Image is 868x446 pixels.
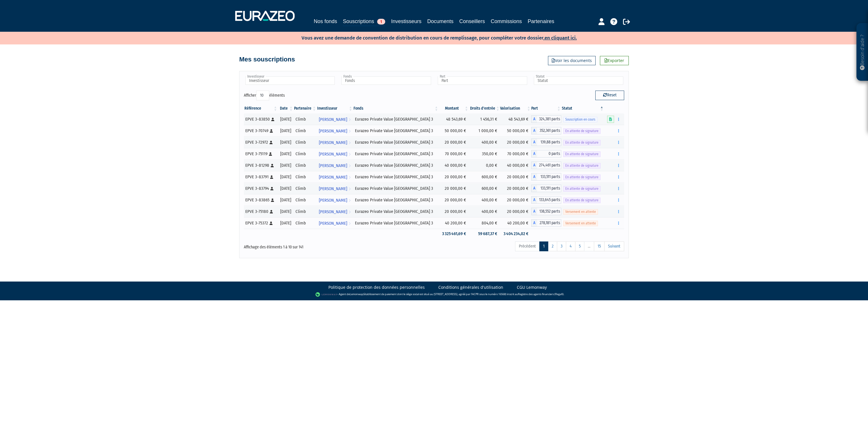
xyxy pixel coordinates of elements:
[537,208,561,215] span: 138,552 parts
[500,171,531,183] td: 20 000,00 €
[469,160,500,171] td: 0,00 €
[469,206,500,217] td: 400,00 €
[563,198,601,203] span: En attente de signature
[500,136,531,148] td: 20 000,00 €
[280,174,291,180] div: [DATE]
[604,241,624,251] a: Suivant
[548,241,557,251] a: 2
[469,194,500,206] td: 400,00 €
[531,196,561,204] div: A - Eurazeo Private Value Europe 3
[293,171,317,183] td: Climb
[469,148,500,160] td: 350,00 €
[349,172,351,183] i: Voir l'investisseur
[269,152,272,156] i: [Français] Personne physique
[317,136,353,148] a: [PERSON_NAME]
[245,116,276,122] div: EPVE 3-83850
[537,185,561,192] span: 133,511 parts
[531,208,561,215] div: A - Eurazeo Private Value Europe 3
[271,198,274,202] i: [Français] Personne physique
[245,174,276,180] div: EPVE 3-83791
[293,217,317,229] td: Climb
[315,292,338,297] img: logo-lemonway.png
[500,183,531,194] td: 20 000,00 €
[469,136,500,148] td: 400,00 €
[245,128,276,134] div: EPVE 3-70749
[439,171,469,183] td: 20 000,00 €
[293,113,317,125] td: Climb
[317,113,353,125] a: [PERSON_NAME]
[293,160,317,171] td: Climb
[531,196,537,204] span: A
[349,137,351,148] i: Voir l'investisseur
[531,150,537,158] span: A
[355,116,437,122] div: Eurazeo Private Value [GEOGRAPHIC_DATA] 3
[317,104,353,113] th: Investisseur: activer pour trier la colonne par ordre croissant
[537,196,561,204] span: 133,645 parts
[256,91,269,100] select: Afficheréléments
[285,33,577,42] p: Vous avez une demande de convention de distribution en cours de remplissage, pour compléter votre...
[439,125,469,136] td: 50 000,00 €
[500,148,531,160] td: 70 000,00 €
[293,136,317,148] td: Climb
[563,209,598,215] span: Versement en attente
[563,128,601,134] span: En attente de signature
[531,162,561,169] div: A - Eurazeo Private Value Europe 3
[491,17,522,25] a: Commissions
[439,183,469,194] td: 20 000,00 €
[6,292,862,297] div: - Agent de (établissement de paiement dont le siège social est situé au [STREET_ADDRESS], agréé p...
[531,138,537,146] span: A
[531,173,537,181] span: A
[349,218,351,229] i: Voir l'investisseur
[595,91,624,100] button: Reset
[314,17,337,25] a: Nos fonds
[280,220,291,226] div: [DATE]
[439,160,469,171] td: 40 000,00 €
[244,241,397,250] div: Affichage des éléments 1 à 10 sur 141
[245,151,276,157] div: EPVE 3-75119
[537,127,561,134] span: 352,361 parts
[317,125,353,136] a: [PERSON_NAME]
[319,126,347,136] span: [PERSON_NAME]
[531,162,537,169] span: A
[280,197,291,203] div: [DATE]
[245,209,276,215] div: EPVE 3-75180
[439,229,469,239] td: 3 325 461,69 €
[531,138,561,146] div: A - Eurazeo Private Value Europe 3
[500,125,531,136] td: 50 000,00 €
[537,162,561,169] span: 274,461 parts
[317,194,353,206] a: [PERSON_NAME]
[500,160,531,171] td: 40 000,00 €
[349,207,351,217] i: Voir l'investisseur
[278,104,293,113] th: Date: activer pour trier la colonne par ordre croissant
[293,183,317,194] td: Climb
[531,115,537,123] span: A
[537,150,561,158] span: 0 parts
[575,241,584,251] a: 5
[537,173,561,181] span: 133,511 parts
[349,183,351,194] i: Voir l'investisseur
[566,241,575,251] a: 4
[355,209,437,215] div: Eurazeo Private Value [GEOGRAPHIC_DATA] 3
[539,241,548,251] a: 1
[355,185,437,192] div: Eurazeo Private Value [GEOGRAPHIC_DATA] 3
[319,183,347,194] span: [PERSON_NAME]
[239,56,295,63] h4: Mes souscriptions
[280,151,291,157] div: [DATE]
[319,137,347,148] span: [PERSON_NAME]
[245,139,276,145] div: EPVE 3-72972
[439,217,469,229] td: 40 200,00 €
[563,186,601,192] span: En attente de signature
[439,148,469,160] td: 70 000,00 €
[563,163,601,168] span: En attente de signature
[531,219,561,227] div: A - Eurazeo Private Value Europe 3
[293,125,317,136] td: Climb
[439,206,469,217] td: 20 000,00 €
[355,162,437,168] div: Eurazeo Private Value [GEOGRAPHIC_DATA] 3
[859,26,866,78] p: Besoin d'aide ?
[293,148,317,160] td: Climb
[439,104,469,113] th: Montant: activer pour trier la colonne par ordre croissant
[500,194,531,206] td: 20 000,00 €
[355,174,437,180] div: Eurazeo Private Value [GEOGRAPHIC_DATA] 3
[328,284,425,290] a: Politique de protection des données personnelles
[319,172,347,183] span: [PERSON_NAME]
